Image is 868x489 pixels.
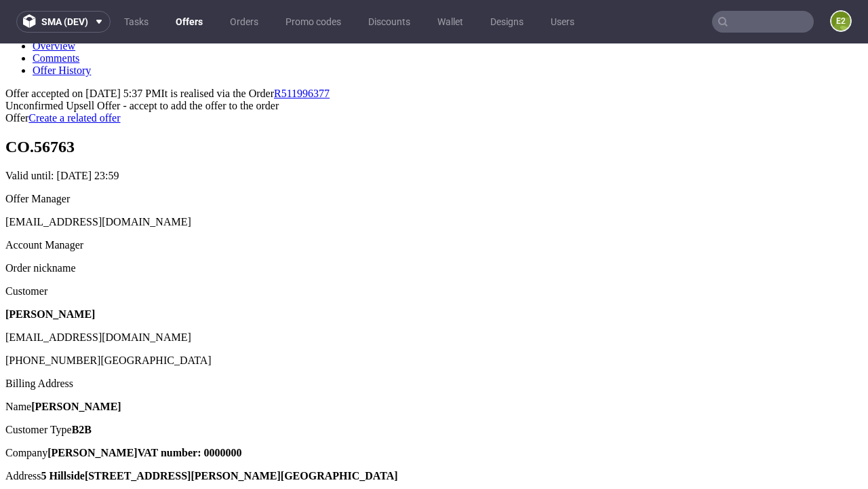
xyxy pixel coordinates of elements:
div: Offer [5,69,863,81]
a: Tasks [116,11,157,33]
div: Customer [5,242,863,254]
span: Name [5,357,31,369]
a: Offer History [33,21,91,33]
a: Orders [222,11,267,33]
div: Billing Address [5,334,863,346]
strong: [PERSON_NAME] [5,265,95,276]
div: Order nickname [5,219,863,231]
span: It is realised via the Order [161,44,330,56]
div: Account Manager [5,196,863,208]
a: Create a related offer [28,69,120,80]
a: Wallet [429,11,471,33]
span: Company [5,403,47,415]
span: Address [5,427,41,438]
a: Discounts [360,11,418,33]
span: [PHONE_NUMBER] [5,311,100,323]
span: [GEOGRAPHIC_DATA] [100,311,211,323]
span: Customer Type [5,380,72,392]
button: sma (dev) [16,11,111,33]
a: Comments [33,9,79,20]
span: Offer accepted on [DATE] 5:37 PM [5,44,161,56]
a: R511996377 [274,44,330,56]
span: sma (dev) [41,17,88,26]
strong: VAT number: 0000000 [138,403,242,415]
span: Unconfirmed Upsell Offer - accept to add the offer to the order [5,56,279,68]
p: Valid until: [5,126,863,139]
strong: [PERSON_NAME] [31,357,121,369]
div: Offer Manager [5,149,863,162]
strong: 5 Hillside [41,427,84,438]
a: Offers [167,11,211,33]
a: Designs [482,11,532,33]
a: Users [542,11,583,33]
strong: [PERSON_NAME] [47,403,137,415]
h1: CO.56763 [5,94,863,113]
a: Promo codes [277,11,349,33]
div: [EMAIL_ADDRESS][DOMAIN_NAME] [5,173,863,185]
time: [DATE] 23:59 [57,126,119,138]
strong: B2B [72,380,92,392]
strong: [GEOGRAPHIC_DATA] [281,427,398,438]
figcaption: e2 [831,12,850,31]
strong: [STREET_ADDRESS][PERSON_NAME] [85,427,281,438]
span: [EMAIL_ADDRESS][DOMAIN_NAME] [5,288,191,300]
